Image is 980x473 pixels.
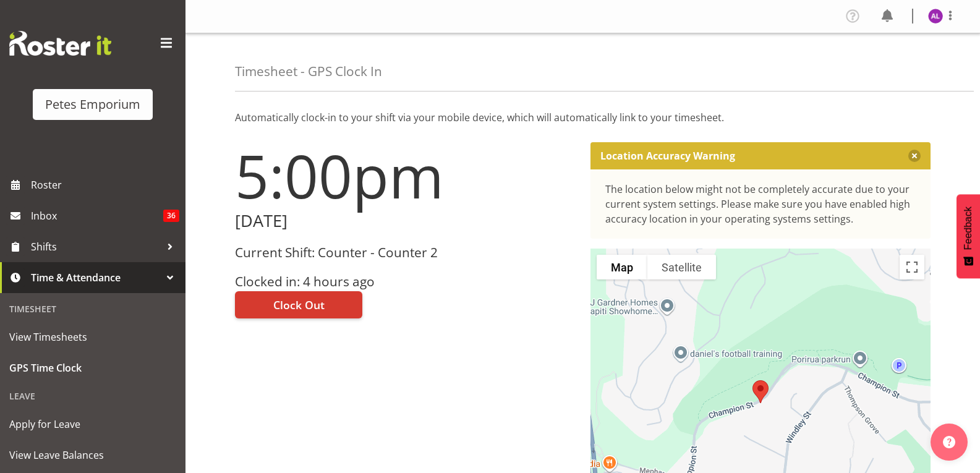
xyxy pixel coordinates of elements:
span: View Leave Balances [9,446,176,464]
button: Toggle fullscreen view [900,255,924,279]
span: Roster [31,176,179,194]
h3: Clocked in: 4 hours ago [235,275,576,289]
a: GPS Time Clock [3,352,182,383]
button: Show street map [597,255,647,279]
a: View Timesheets [3,322,182,352]
img: help-xxl-2.png [943,436,955,448]
p: Automatically clock-in to your shift via your mobile device, which will automatically link to you... [235,110,931,125]
h2: [DATE] [235,211,576,231]
img: abigail-lane11345.jpg [928,9,943,23]
div: The location below might not be completely accurate due to your current system settings. Please m... [605,182,916,226]
img: Rosterit website logo [9,31,111,56]
button: Close message [908,150,921,162]
button: Show satellite imagery [647,255,716,279]
span: Feedback [963,207,974,250]
button: Feedback - Show survey [957,194,980,278]
a: View Leave Balances [3,440,182,471]
span: Shifts [31,237,161,256]
span: Apply for Leave [9,415,176,433]
div: Leave [3,383,182,409]
span: Inbox [31,207,163,225]
h1: 5:00pm [235,142,576,209]
span: 36 [163,210,179,222]
div: Timesheet [3,296,182,322]
button: Clock Out [235,291,362,318]
h4: Timesheet - GPS Clock In [235,64,382,79]
a: Apply for Leave [3,409,182,440]
span: Time & Attendance [31,268,161,287]
span: View Timesheets [9,328,176,346]
span: GPS Time Clock [9,359,176,377]
span: Clock Out [273,297,325,313]
p: Location Accuracy Warning [600,150,735,162]
h3: Current Shift: Counter - Counter 2 [235,245,576,260]
div: Petes Emporium [45,95,140,114]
